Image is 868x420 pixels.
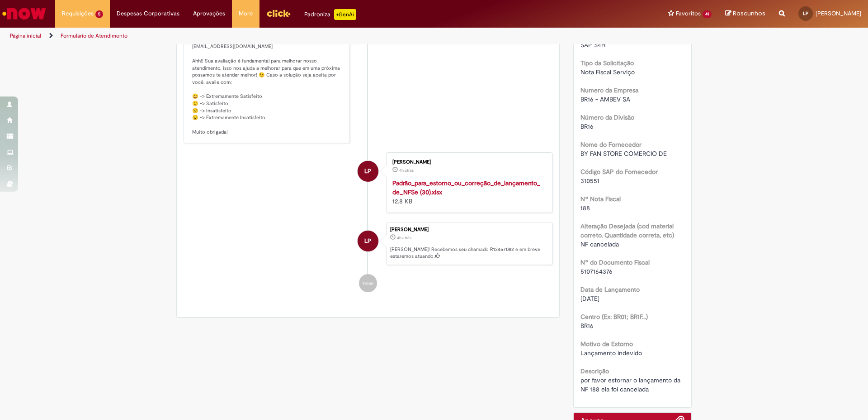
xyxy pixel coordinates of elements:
span: [DATE] [580,294,599,303]
span: BY FAN STORE COMERCIO DE [580,150,667,158]
span: BR16 [580,322,594,330]
a: Formulário de Atendimento [61,32,127,39]
span: Favoritos [676,9,701,18]
span: LP [364,160,371,182]
span: 5 [95,10,103,18]
b: Tipo da Solicitação [580,59,634,67]
a: Padrão_para_estorno_ou_correção_de_lançamento_de_NFSe (30).xlsx [392,179,540,196]
time: 28/08/2025 11:18:19 [399,168,414,173]
img: click_logo_yellow_360x200.png [266,6,291,20]
span: LP [803,10,808,16]
div: Padroniza [304,9,356,20]
ul: Trilhas de página [7,28,572,44]
span: Lançamento indevido [580,349,642,357]
div: [PERSON_NAME] [392,159,543,165]
span: BR16 - AMBEV SA [580,95,630,103]
a: Página inicial [10,32,41,39]
b: Nome do Fornecedor [580,140,642,149]
span: 4h atrás [399,168,414,173]
div: 12.8 KB [392,179,543,206]
img: ServiceNow [1,5,47,23]
b: Motivo de Estorno [580,340,633,348]
span: 4h atrás [397,235,411,241]
span: Despesas Corporativas [117,9,179,18]
b: Centro (Ex: BR01; BR1F...) [580,313,648,321]
span: 5107164376 [580,267,613,275]
b: Data de Lançamento [580,285,640,294]
p: +GenAi [334,9,356,20]
span: [PERSON_NAME] [816,10,861,17]
time: 28/08/2025 11:18:44 [397,235,411,241]
span: BR16 [580,122,594,130]
span: 310551 [580,177,599,185]
b: Descrição [580,367,609,375]
b: Código SAP do Fornecedor [580,168,658,176]
span: SAP S4H [580,41,605,49]
b: Numero da Empresa [580,86,638,94]
li: Luis Guilherme Marques Do Prado [184,222,552,266]
a: Rascunhos [725,10,765,18]
span: Nota Fiscal Serviço [580,68,635,76]
div: [PERSON_NAME] [390,227,547,232]
span: Aprovações [193,9,225,18]
div: Luis Guilherme Marques Do Prado [358,161,378,182]
div: Luis Guilherme Marques Do Prado [358,231,378,251]
span: NF cancelada [580,240,619,248]
span: Requisições [62,9,94,18]
span: Rascunhos [733,9,765,18]
b: Número da Divisão [580,113,634,121]
b: Alteração Desejada (cod material correto, Quantidade correta, etc) [580,222,674,239]
b: Nº do Documento Fiscal [580,258,650,266]
span: por favor estornar o lançamento da NF 188 ela foi cancelada [580,376,682,393]
span: LP [364,230,371,252]
b: Nº Nota Fiscal [580,195,621,203]
span: 41 [703,10,712,18]
span: 188 [580,204,590,212]
p: [PERSON_NAME]! Recebemos seu chamado R13457082 e em breve estaremos atuando. [390,246,547,260]
span: More [239,9,253,18]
